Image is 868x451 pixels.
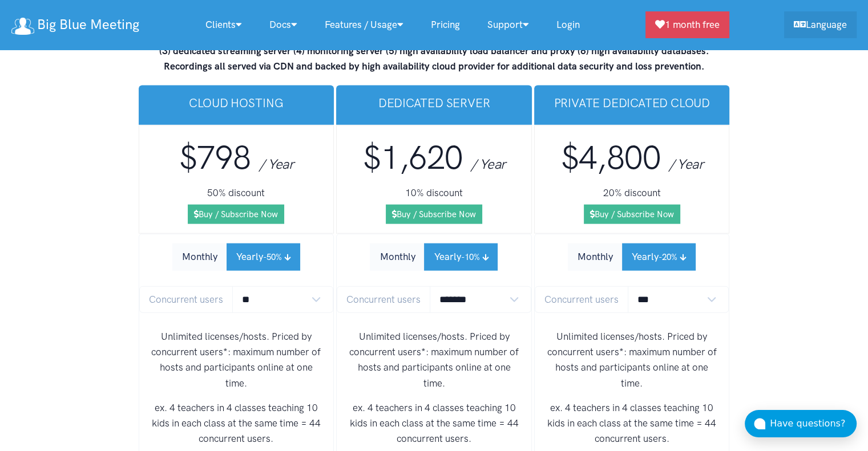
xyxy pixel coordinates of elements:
h3: Private Dedicated Cloud [543,95,721,111]
h5: 10% discount [346,186,522,201]
div: Subscription Period [568,243,696,270]
a: Clients [192,13,256,37]
span: Concurrent users [337,286,430,313]
h3: Dedicated Server [345,95,523,111]
p: ex. 4 teachers in 4 classes teaching 10 kids in each class at the same time = 44 concurrent users. [148,400,325,447]
h5: 50% discount [148,186,325,201]
span: $798 [179,138,251,177]
p: Unlimited licenses/hosts. Priced by concurrent users*: maximum number of hosts and participants o... [346,329,522,391]
a: Language [784,11,857,38]
a: Docs [256,13,311,37]
a: Buy / Subscribe Now [188,205,284,224]
p: ex. 4 teachers in 4 classes teaching 10 kids in each class at the same time = 44 concurrent users. [544,400,720,447]
p: Unlimited licenses/hosts. Priced by concurrent users*: maximum number of hosts and participants o... [148,329,325,391]
div: Subscription Period [172,243,300,270]
a: Support [474,13,543,37]
a: Login [543,13,594,37]
a: 1 month free [645,11,729,38]
button: Monthly [172,243,227,270]
button: Monthly [370,243,425,270]
span: $4,800 [560,138,660,177]
span: / Year [259,156,294,172]
div: Have questions? [770,416,857,431]
small: -20% [659,252,677,262]
h3: Cloud Hosting [148,95,325,111]
p: Unlimited licenses/hosts. Priced by concurrent users*: maximum number of hosts and participants o... [544,329,720,391]
strong: Servers will be located in a geographic area near you. All offerings include services from high a... [152,14,716,72]
a: Buy / Subscribe Now [584,205,680,224]
button: Yearly-10% [424,243,498,270]
span: Concurrent users [535,286,628,313]
a: Big Blue Meeting [11,13,139,37]
span: / Year [471,156,506,172]
small: -50% [263,252,282,262]
button: Yearly-50% [227,243,300,270]
h5: 20% discount [544,186,720,201]
small: -10% [461,252,479,262]
button: Have questions? [745,410,857,437]
span: $1,620 [363,138,463,177]
a: Features / Usage [311,13,417,37]
button: Yearly-20% [622,243,696,270]
img: logo [11,18,34,35]
span: / Year [668,156,703,172]
button: Monthly [568,243,623,270]
div: Subscription Period [370,243,498,270]
span: Concurrent users [139,286,233,313]
p: ex. 4 teachers in 4 classes teaching 10 kids in each class at the same time = 44 concurrent users. [346,400,522,447]
a: Pricing [417,13,474,37]
a: Buy / Subscribe Now [386,205,482,224]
